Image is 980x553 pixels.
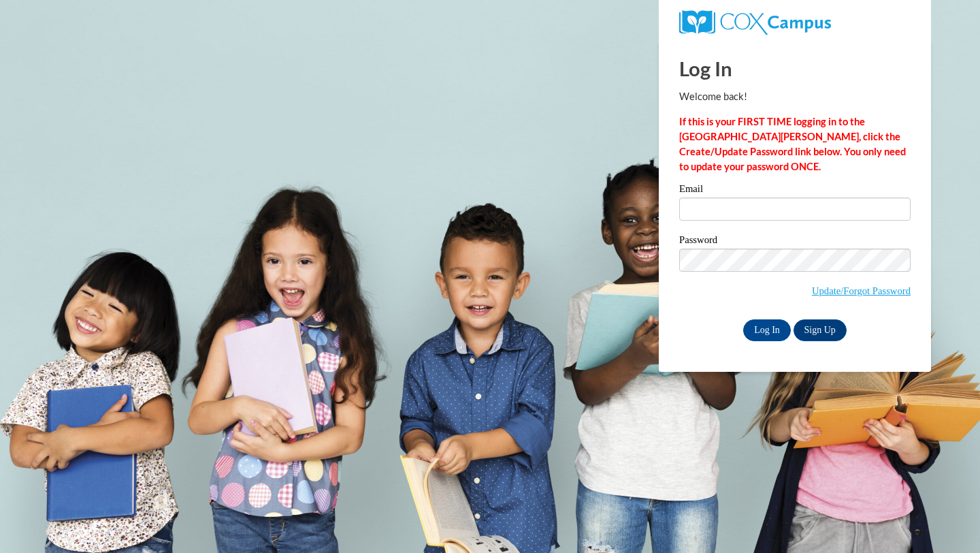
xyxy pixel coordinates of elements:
a: Update/Forgot Password [812,285,911,296]
p: Welcome back! [679,89,911,104]
input: Log In [743,319,791,341]
h1: Log In [679,54,911,82]
label: Email [679,184,911,197]
img: COX Campus [679,10,831,35]
strong: If this is your FIRST TIME logging in to the [GEOGRAPHIC_DATA][PERSON_NAME], click the Create/Upd... [679,116,906,172]
a: COX Campus [679,16,831,27]
a: Sign Up [794,319,847,341]
label: Password [679,235,911,249]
